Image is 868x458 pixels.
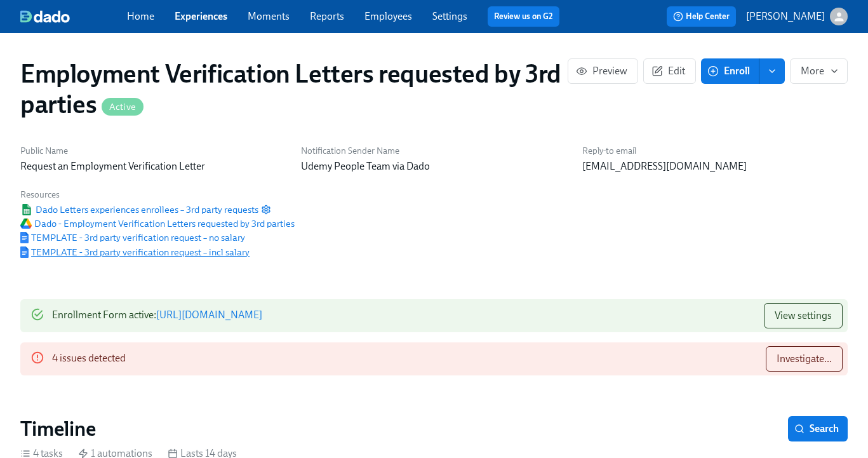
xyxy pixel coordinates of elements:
button: Enroll [701,58,759,84]
p: Request an Employment Verification Letter [20,159,286,173]
button: More [790,58,848,84]
h2: Timeline [20,416,96,441]
a: Settings [432,10,467,22]
a: Google DocumentTEMPLATE - 3rd party verification request – incl salary [20,246,250,259]
span: Active [102,102,144,112]
span: Investigate... [777,353,832,365]
span: View settings [775,309,832,322]
img: Google Document [20,232,29,243]
span: Enroll [710,65,750,77]
button: Search [788,416,848,441]
img: Google Sheet [20,204,33,215]
p: [EMAIL_ADDRESS][DOMAIN_NAME] [582,159,848,173]
img: Google Drive [20,219,32,229]
span: Dado - Employment Verification Letters requested by 3rd parties [20,217,295,230]
p: [PERSON_NAME] [746,10,825,24]
button: Preview [568,58,638,84]
span: Edit [654,65,685,77]
a: Home [127,10,154,22]
button: Edit [643,58,696,84]
a: Employees [364,10,412,22]
span: Help Center [673,10,730,23]
a: Moments [248,10,290,22]
button: enroll [759,58,785,84]
span: Dado Letters experiences enrollees – 3rd party requests [20,203,258,216]
span: Preview [578,65,627,77]
h6: Notification Sender Name [301,145,566,157]
a: Reports [310,10,344,22]
span: More [801,65,837,77]
h6: Resources [20,189,295,201]
p: Udemy People Team via Dado [301,159,566,173]
div: Enrollment Form active : [52,303,262,328]
span: Search [797,422,839,435]
h6: Reply-to email [582,145,848,157]
h1: Employment Verification Letters requested by 3rd parties [20,58,568,119]
button: Investigate... [766,346,843,372]
button: [PERSON_NAME] [746,8,848,25]
button: Review us on G2 [488,6,559,27]
a: Experiences [175,10,227,22]
button: Help Center [667,6,736,27]
button: View settings [764,303,843,328]
img: dado [20,10,70,23]
img: Google Document [20,246,29,258]
a: Google DriveDado - Employment Verification Letters requested by 3rd parties [20,217,295,230]
a: Google SheetDado Letters experiences enrollees – 3rd party requests [20,203,258,216]
span: TEMPLATE - 3rd party verification request – no salary [20,231,245,244]
span: TEMPLATE - 3rd party verification request – incl salary [20,246,250,259]
a: [URL][DOMAIN_NAME] [156,309,262,321]
div: 4 issues detected [52,346,126,372]
a: dado [20,10,127,23]
h6: Public Name [20,145,286,157]
a: Google DocumentTEMPLATE - 3rd party verification request – no salary [20,231,245,244]
a: Review us on G2 [494,10,553,23]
